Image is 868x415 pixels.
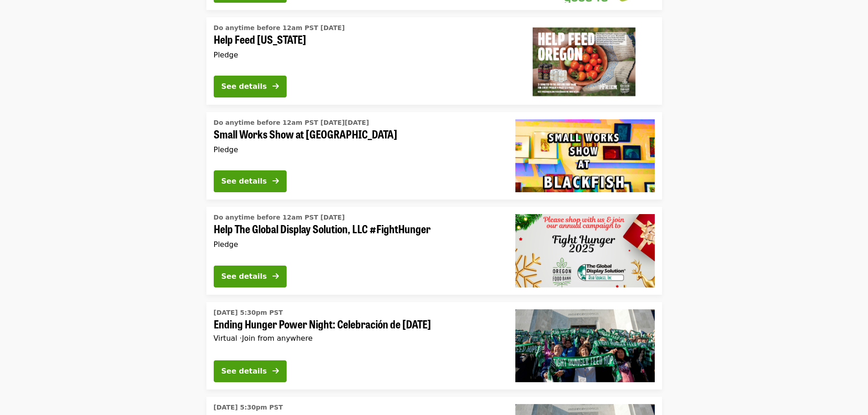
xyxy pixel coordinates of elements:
[214,266,287,287] button: See details
[214,334,313,343] span: Virtual ·
[214,33,501,46] span: Help Feed [US_STATE]
[515,309,655,382] img: Ending Hunger Power Night: Celebración de fin de año organized by Oregon Food Bank
[221,176,267,187] div: See details
[214,128,501,141] span: Small Works Show at [GEOGRAPHIC_DATA]
[272,177,279,185] i: arrow-right icon
[214,145,238,154] span: Pledge
[214,214,345,221] span: Do anytime before 12am PST [DATE]
[206,207,662,294] a: See details for "Help The Global Display Solution, LLC #FightHunger"
[221,366,267,377] div: See details
[214,76,287,97] button: See details
[214,24,345,31] span: Do anytime before 12am PST [DATE]
[515,119,655,192] img: Small Works Show at Blackfish Gallery organized by Oregon Food Bank
[272,272,279,281] i: arrow-right icon
[272,367,279,375] i: arrow-right icon
[214,318,501,331] span: Ending Hunger Power Night: Celebración de [DATE]
[515,214,655,287] img: Help The Global Display Solution, LLC #FightHunger organized by Oregon Food Bank
[206,17,662,105] a: See details for "Help Feed Oregon"
[515,25,655,97] img: Help Feed Oregon organized by Oregon Food Bank
[214,308,283,318] time: [DATE] 5:30pm PST
[242,334,313,343] span: Join from anywhere
[214,222,501,236] span: Help The Global Display Solution, LLC #FightHunger
[214,360,287,382] button: See details
[206,112,662,200] a: See details for "Small Works Show at Blackfish Gallery"
[272,82,279,91] i: arrow-right icon
[214,403,283,412] time: [DATE] 5:30pm PST
[221,271,267,282] div: See details
[221,81,267,92] div: See details
[214,51,238,59] span: Pledge
[206,302,662,389] a: See details for "Ending Hunger Power Night: Celebración de fin de año"
[214,240,238,249] span: Pledge
[214,119,369,126] span: Do anytime before 12am PST [DATE][DATE]
[214,170,287,192] button: See details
